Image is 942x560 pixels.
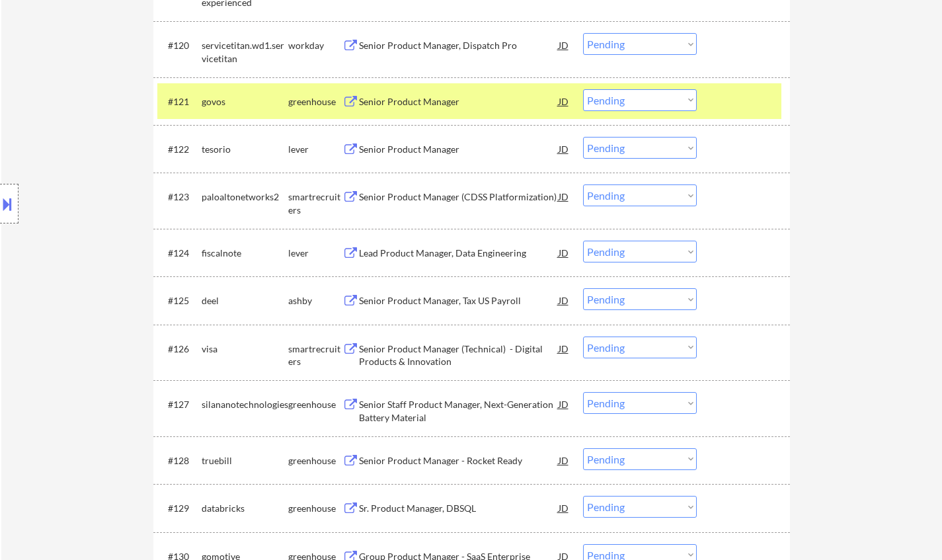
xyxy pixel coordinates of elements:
[168,502,191,515] div: #129
[557,89,570,113] div: JD
[202,294,288,307] div: deel
[288,502,342,515] div: greenhouse
[557,184,570,208] div: JD
[202,342,288,356] div: visa
[202,502,288,515] div: databricks
[168,342,191,356] div: #126
[288,454,342,467] div: greenhouse
[557,288,570,312] div: JD
[359,247,559,260] div: Lead Product Manager, Data Engineering
[359,190,559,204] div: Senior Product Manager (CDSS Platformization)
[557,496,570,520] div: JD
[557,337,570,360] div: JD
[359,342,559,368] div: Senior Product Manager (Technical) - Digital Products & Innovation
[359,502,559,515] div: Sr. Product Manager, DBSQL
[288,247,342,260] div: lever
[202,247,288,260] div: fiscalnote
[557,241,570,264] div: JD
[557,392,570,416] div: JD
[557,448,570,472] div: JD
[168,454,191,467] div: #128
[359,95,559,108] div: Senior Product Manager
[168,398,191,411] div: #127
[557,33,570,57] div: JD
[202,143,288,156] div: tesorio
[168,39,191,52] div: #120
[359,454,559,467] div: Senior Product Manager - Rocket Ready
[202,39,288,65] div: servicetitan.wd1.servicetitan
[202,95,288,108] div: govos
[288,95,342,108] div: greenhouse
[359,143,559,156] div: Senior Product Manager
[288,143,342,156] div: lever
[359,39,559,52] div: Senior Product Manager, Dispatch Pro
[288,190,342,216] div: smartrecruiters
[202,190,288,204] div: paloaltonetworks2
[202,398,288,411] div: silananotechnologies
[359,398,559,424] div: Senior Staff Product Manager, Next-Generation Battery Material
[359,294,559,307] div: Senior Product Manager, Tax US Payroll
[557,137,570,161] div: JD
[288,398,342,411] div: greenhouse
[288,342,342,368] div: smartrecruiters
[202,454,288,467] div: truebill
[288,39,342,52] div: workday
[288,294,342,307] div: ashby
